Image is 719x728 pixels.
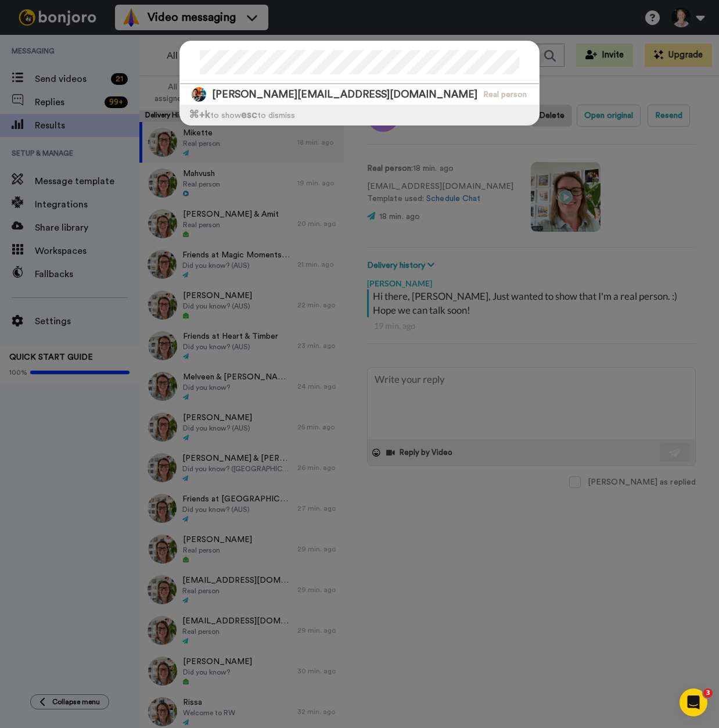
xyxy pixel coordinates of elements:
[483,89,527,101] span: Real person
[241,110,257,120] span: esc
[189,110,210,120] span: ⌘ +k
[212,87,477,102] span: [PERSON_NAME][EMAIL_ADDRESS][DOMAIN_NAME]
[180,105,539,125] div: to show to dismiss
[703,688,713,698] span: 3
[680,688,707,716] iframe: Intercom live chat
[180,84,539,105] a: Image of Benj.camarines@live.com[PERSON_NAME][EMAIL_ADDRESS][DOMAIN_NAME]Real person
[192,87,206,102] img: Image of Benj.camarines@live.com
